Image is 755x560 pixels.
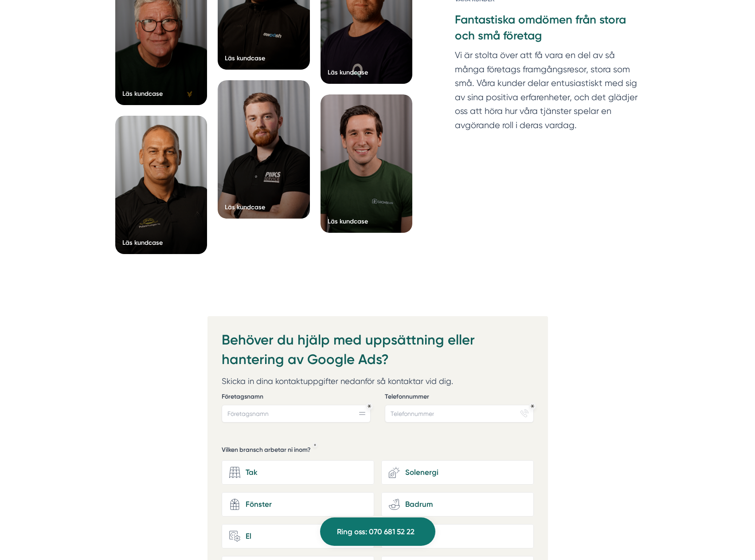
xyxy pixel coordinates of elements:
[222,392,371,403] label: Företagsnamn
[531,404,534,408] div: Obligatoriskt
[225,54,265,63] div: Läs kundcase
[222,446,311,457] h5: Vilken bransch arbetar ni inom?
[368,404,371,408] div: Obligatoriskt
[122,89,163,98] div: Läs kundcase
[337,526,415,538] span: Ring oss: 070 681 52 22
[321,94,413,233] a: Läs kundcase
[455,48,640,137] p: Vi är stolta över att få vara en del av så många företags framgångsresor, stora som små. Våra kun...
[222,375,534,388] p: Skicka in dina kontaktuppgifter nedanför så kontaktar vid dig.
[385,405,534,423] input: Telefonnummer
[222,330,534,375] h2: Behöver du hjälp med uppsättning eller hantering av Google Ads?
[218,80,310,219] a: Läs kundcase
[328,217,368,226] div: Läs kundcase
[225,203,265,211] div: Läs kundcase
[115,116,207,254] a: Läs kundcase
[328,68,368,77] div: Läs kundcase
[222,405,371,423] input: Företagsnamn
[320,517,435,546] a: Ring oss: 070 681 52 22
[314,444,317,446] div: Obligatoriskt
[385,392,534,403] label: Telefonnummer
[455,12,640,48] h3: Fantastiska omdömen från stora och små företag
[122,238,163,247] div: Läs kundcase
